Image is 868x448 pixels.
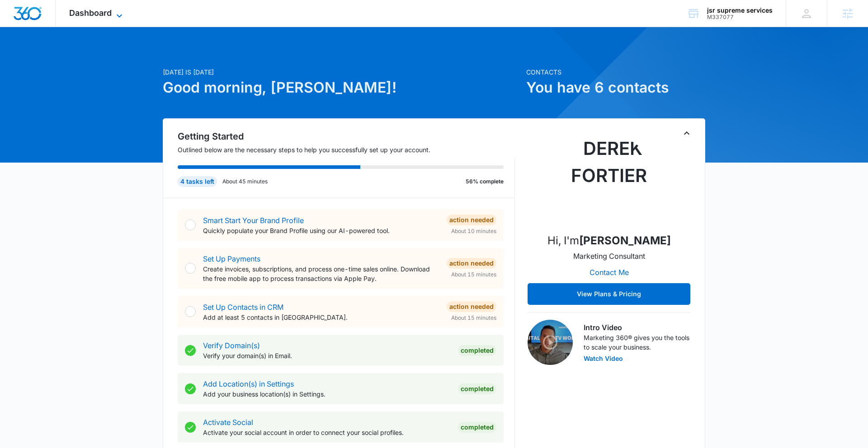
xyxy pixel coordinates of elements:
[458,383,496,394] div: Completed
[447,258,496,269] div: Action Needed
[707,7,773,14] div: account name
[466,177,504,186] p: 56% complete
[528,283,690,305] button: View Plans & Pricing
[203,418,253,427] a: Activate Social
[580,261,638,283] button: Contact Me
[458,422,496,433] div: Completed
[584,333,690,352] p: Marketing 360® gives you the tools to scale your business.
[579,234,671,247] strong: [PERSON_NAME]
[203,341,260,350] a: Verify Domain(s)
[451,314,496,322] span: About 15 minutes
[203,379,294,388] a: Add Location(s) in Settings
[447,301,496,312] div: Action Needed
[178,145,515,154] p: Outlined below are the necessary steps to help you successfully set up your account.
[203,254,260,263] a: Set Up Payments
[203,264,439,283] p: Create invoices, subscriptions, and process one-time sales online. Download the free mobile app t...
[203,351,451,360] p: Verify your domain(s) in Email.
[573,251,645,261] p: Marketing Consultant
[584,355,623,362] button: Watch Video
[564,135,654,225] img: Derek Fortier
[203,216,304,225] a: Smart Start Your Brand Profile
[203,313,439,322] p: Add at least 5 contacts in [GEOGRAPHIC_DATA].
[203,428,451,437] p: Activate your social account in order to connect your social profiles.
[222,177,268,186] p: About 45 minutes
[163,77,521,98] h1: Good morning, [PERSON_NAME]!
[526,77,705,98] h1: You have 6 contacts
[528,320,573,365] img: Intro Video
[203,389,451,399] p: Add your business location(s) in Settings.
[451,271,496,279] span: About 15 minutes
[526,67,705,77] p: Contacts
[458,345,496,356] div: Completed
[203,303,283,312] a: Set Up Contacts in CRM
[178,176,217,187] div: 4 tasks left
[451,227,496,235] span: About 10 minutes
[707,14,773,20] div: account id
[681,128,692,139] button: Toggle Collapse
[69,8,112,18] span: Dashboard
[584,322,690,333] h3: Intro Video
[547,233,671,249] p: Hi, I'm
[178,130,515,143] h2: Getting Started
[447,215,496,225] div: Action Needed
[203,226,439,235] p: Quickly populate your Brand Profile using our AI-powered tool.
[163,67,521,77] p: [DATE] is [DATE]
